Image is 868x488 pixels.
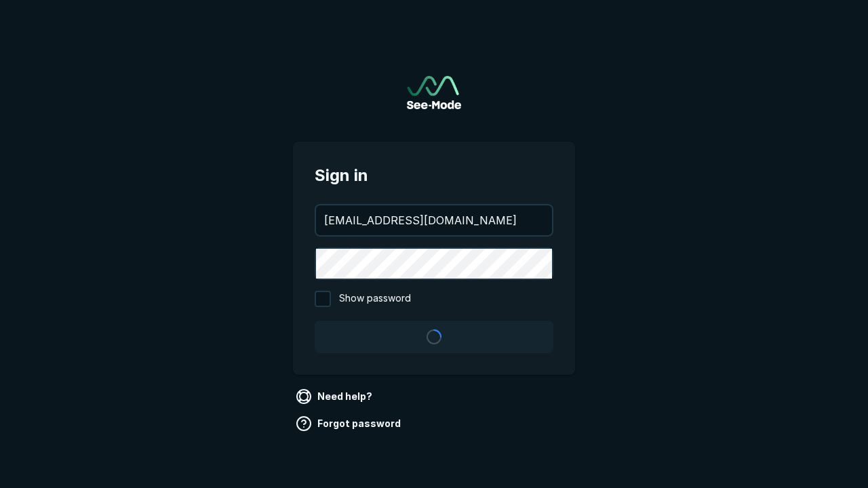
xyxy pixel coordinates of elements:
img: See-Mode Logo [407,76,461,109]
input: your@email.com [316,205,552,235]
span: Sign in [315,163,553,188]
span: Show password [339,291,411,307]
a: Need help? [293,386,378,407]
a: Go to sign in [407,76,461,109]
a: Forgot password [293,413,406,434]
